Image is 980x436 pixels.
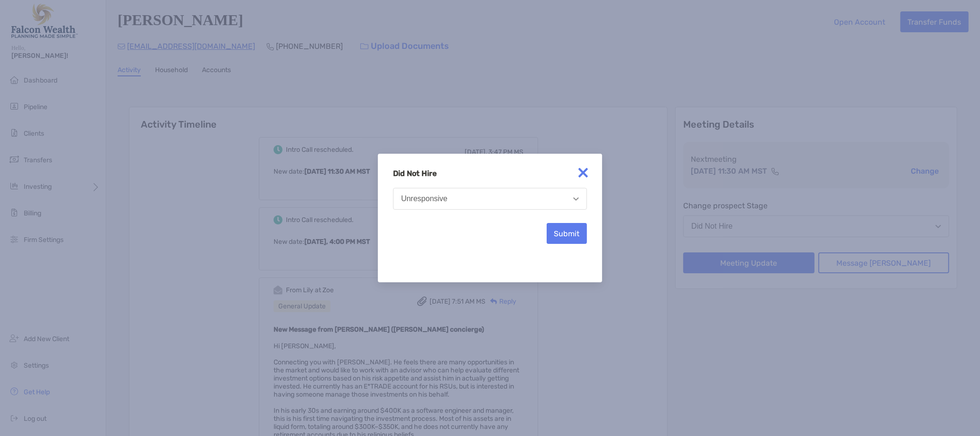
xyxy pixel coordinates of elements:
img: Open dropdown arrow [573,197,579,201]
h4: Did Not Hire [393,169,587,178]
button: Submit [547,223,587,244]
button: Unresponsive [393,188,587,210]
div: Unresponsive [401,195,448,203]
img: close modal icon [574,163,593,182]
